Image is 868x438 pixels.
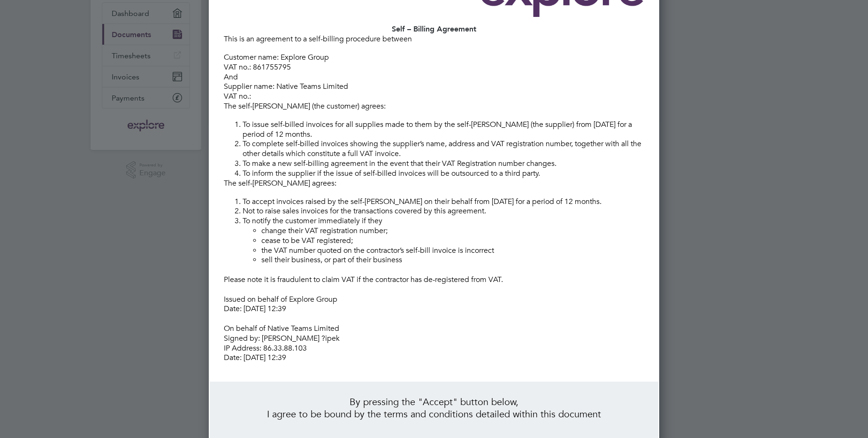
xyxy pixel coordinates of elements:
li: To make a new self-billing agreement in the event that their VAT Registration number changes. [243,159,644,169]
p: VAT no.: 861755795 [224,63,644,72]
li: To issue self-billed invoices for all supplies made to them by the self-[PERSON_NAME] (the suppli... [243,120,644,140]
p: Issued on behalf of Explore Group Date: [DATE] 12:39 [224,295,644,314]
p: Supplier name: Native Teams Limited [224,82,644,92]
p: This is an agreement to a self-billing procedure between [224,34,644,44]
li: cease to be VAT registered; [261,236,644,246]
li: change their VAT registration number; [261,226,644,236]
p: The self-[PERSON_NAME] agrees: [224,179,644,188]
li: To complete self-billed invoices showing the supplier’s name, address and VAT registration number... [243,139,644,159]
p: And [224,72,644,82]
li: To accept invoices raised by the self-[PERSON_NAME] on their behalf from [DATE] for a period of 1... [243,197,644,207]
li: To notify the customer immediately if they [243,216,644,265]
p: VAT no.: [224,92,644,102]
p: On behalf of Native Teams Limited Signed by: [PERSON_NAME] ?ipek IP Address: 86.33.88.103 Date: [... [224,324,644,363]
li: To inform the supplier if the issue of self-billed invoices will be outsourced to a third party. [243,169,644,179]
strong: Self – Billing Agreement [392,24,476,33]
li: sell their business, or part of their business [261,255,644,265]
p: The self-[PERSON_NAME] (the customer) agrees: [224,102,644,111]
p: Please note it is fraudulent to claim VAT if the contractor has de-registered from VAT. [224,275,644,285]
p: Customer name: Explore Group [224,53,644,63]
li: the VAT number quoted on the contractor’s self-bill invoice is incorrect [261,246,644,256]
li: Not to raise sales invoices for the transactions covered by this agreement. [243,206,644,216]
li: By pressing the "Accept" button below, I agree to be bound by the terms and conditions detailed w... [224,396,644,430]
